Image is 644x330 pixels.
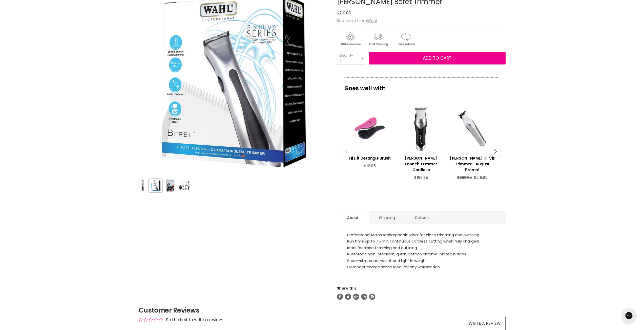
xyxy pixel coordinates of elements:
button: Wahl Beret Trimmer [163,179,176,192]
span: $219.95 [474,175,487,180]
p: Goes well with [344,77,498,94]
a: Returns [405,211,440,224]
button: Wahl Beret Trimmer [178,179,191,192]
h3: Hi Lift Detangle Brush [347,155,393,161]
li: Run time up to 75 min continuous cordless cutting when fully charged [347,238,495,245]
a: View product:Wahl Hi-Viz Trimmer - August Promo! [449,151,495,175]
a: View product:Wahl Launch Trimmer Cordless [398,105,444,151]
li: Rustproof, high-precision, quick-detach chrome-plated blades [347,251,495,257]
a: View product:Hi Lift Detangle Brush [347,151,393,164]
img: returns.gif [392,31,419,47]
h3: [PERSON_NAME] Launch Trimmer Cordless [398,155,444,173]
li: Ideal for close trimming and outlining [347,245,495,251]
a: Wahl [367,18,377,24]
a: View product:Wahl Launch Trimmer Cordless [398,151,444,175]
img: shipping.gif [365,31,391,47]
img: Wahl Beret Trimmer [178,180,190,191]
select: Quantity [337,52,366,64]
li: Super-slim, super-quiet and light in weight [347,257,495,264]
img: Wahl Beret Trimmer [164,180,176,191]
span: $169.95 [414,175,428,180]
span: Share this: [337,286,358,291]
iframe: Gorgias live chat messenger [619,306,639,325]
h2: Customer Reviews [139,306,506,315]
button: Add to cart [369,52,506,65]
button: Wahl Beret Trimmer [149,179,162,192]
span: See more from [337,18,377,24]
a: About [337,211,369,224]
div: Product thumbnails [138,178,328,192]
a: Shipping [369,211,405,224]
span: $210.00 [337,10,351,16]
img: Wahl Beret Trimmer [150,180,161,191]
li: Compact charge stand ideal for any workstation [347,264,495,270]
img: Wahl Beret Trimmer [139,180,147,191]
a: View product:Hi Lift Detangle Brush [347,105,393,151]
span: $16.95 [364,163,376,168]
img: genuine.gif [337,31,364,47]
div: Professional Mains rechargeable ideal for close trimming and outlining. [347,232,495,270]
aside: Share this: [337,286,506,300]
div: Average rating is 0.00 stars [139,317,163,323]
div: Be the first to write a review [166,317,222,323]
button: Wahl Beret Trimmer [139,179,148,192]
span: Add to cart [423,55,451,61]
span: $289.95 [457,175,472,180]
a: View product:Wahl Hi-Viz Trimmer - August Promo! [449,105,495,151]
h3: [PERSON_NAME] Hi-Viz Trimmer - August Promo! [449,155,495,173]
a: Write a review [464,317,506,330]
